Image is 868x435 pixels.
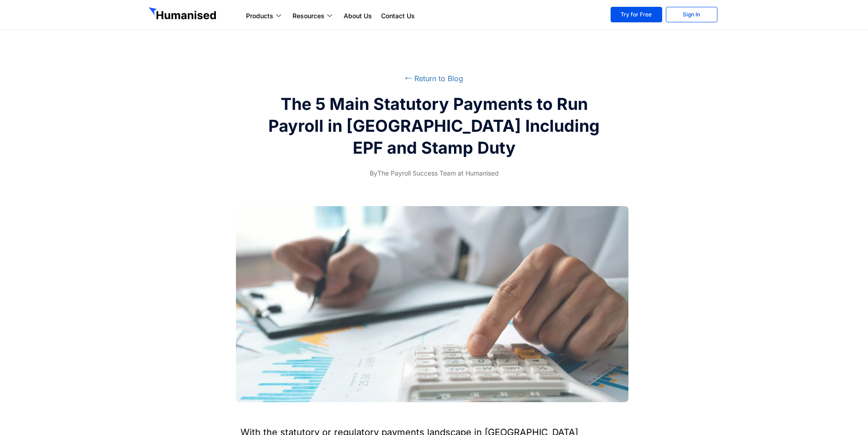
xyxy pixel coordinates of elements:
[236,206,629,402] img: The 5 Main Statutory Payments to Run Payroll in Sri Lanka
[611,7,662,22] a: Try for Free
[263,93,605,159] h2: The 5 Main Statutory Payments to Run Payroll in [GEOGRAPHIC_DATA] Including EPF and Stamp Duty
[376,10,419,21] a: Contact Us
[288,10,339,21] a: Resources
[149,7,218,22] img: GetHumanised Logo
[405,74,463,83] a: ⭠ Return to Blog
[339,10,376,21] a: About Us
[666,7,717,22] a: Sign In
[370,168,499,179] span: The Payroll Success Team at Humanised
[370,169,377,177] span: By
[241,10,288,21] a: Products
